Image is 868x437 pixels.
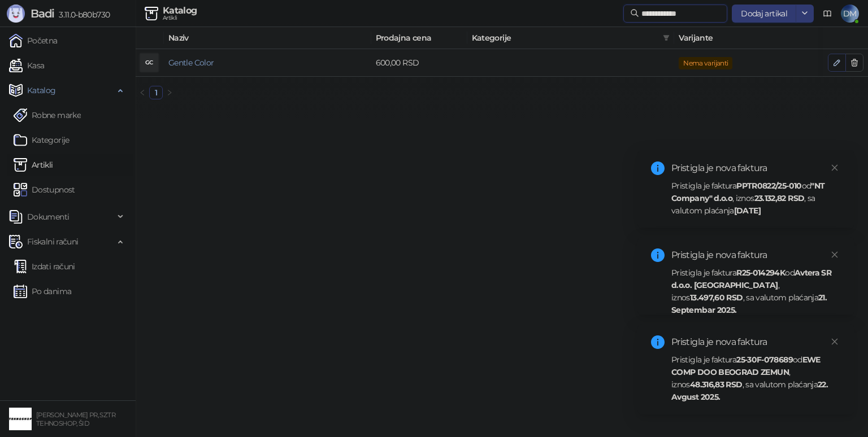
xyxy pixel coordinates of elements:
[14,280,71,303] a: Po danima
[27,79,56,102] span: Katalog
[54,10,110,20] span: 3.11.0-b80b730
[14,154,53,176] a: ArtikliArtikli
[164,27,371,49] th: Naziv
[27,230,78,253] span: Fiskalni računi
[651,335,665,349] span: info-circle
[136,86,149,99] button: left
[828,161,841,174] a: Close
[371,27,467,49] th: Prodajna cena
[14,129,70,151] a: Kategorije
[651,248,665,262] span: info-circle
[736,355,793,365] strong: 25-30F-078689
[9,54,44,77] a: Kasa
[671,355,821,377] strong: EWE COMP DOO BEOGRAD ZEMUN
[690,292,743,303] strong: 13.497,60 RSD
[14,178,75,201] a: Dostupnost
[828,335,841,348] a: Close
[831,338,839,346] span: close
[661,29,672,46] span: filter
[671,266,841,316] div: Pristigla je faktura od , iznos , sa valutom plaćanja
[139,89,146,96] span: left
[690,379,743,390] strong: 48.316,83 RSD
[31,7,54,20] span: Badi
[163,6,197,15] div: Katalog
[472,32,659,44] span: Kategorije
[150,86,162,99] a: 1
[754,193,805,203] strong: 23.132,82 RSD
[679,57,732,69] span: Nema varijanti
[736,181,801,191] strong: PPTR0822/25-010
[14,158,27,172] img: Artikli
[140,54,158,72] div: GC
[732,5,796,23] button: Dodaj artikal
[671,161,841,175] div: Pristigla je nova faktura
[163,15,197,21] div: Artikli
[9,29,58,52] a: Početna
[651,161,665,175] span: info-circle
[831,251,839,259] span: close
[14,255,75,278] a: Izdati računi
[371,49,467,77] td: 600,00 RSD
[734,206,761,216] strong: [DATE]
[831,164,839,172] span: close
[164,49,371,77] td: Gentle Color
[828,248,841,261] a: Close
[741,8,787,19] span: Dodaj artikal
[136,86,149,99] li: Prethodna strana
[663,34,670,41] span: filter
[36,411,115,427] small: [PERSON_NAME] PR, SZTR TEHNOSHOP, ŠID
[671,180,841,217] div: Pristigla je faktura od , iznos , sa valutom plaćanja
[14,104,81,126] a: Robne marke
[841,5,859,23] span: DM
[166,89,173,96] span: right
[818,5,836,23] a: Dokumentacija
[145,7,158,20] img: Artikli
[163,86,176,99] li: Sledeća strana
[7,5,25,23] img: Logo
[671,335,841,349] div: Pristigla je nova faktura
[9,408,32,430] img: 64x64-companyLogo-68805acf-9e22-4a20-bcb3-9756868d3d19.jpeg
[168,58,214,68] a: Gentle Color
[27,206,69,228] span: Dokumenti
[736,268,785,278] strong: R25-014294K
[671,353,841,403] div: Pristigla je faktura od , iznos , sa valutom plaćanja
[671,248,841,262] div: Pristigla je nova faktura
[163,86,176,99] button: right
[149,86,163,99] li: 1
